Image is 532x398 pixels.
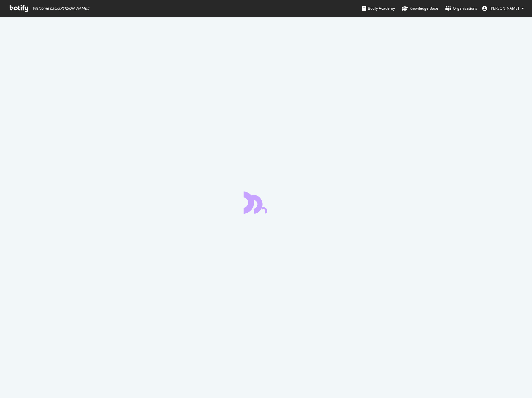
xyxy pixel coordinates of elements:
[445,5,477,12] div: Organizations
[244,191,288,214] div: animation
[490,6,519,11] span: Cedric Cherchi
[33,6,89,11] span: Welcome back, [PERSON_NAME] !
[477,3,529,13] button: [PERSON_NAME]
[402,5,438,12] div: Knowledge Base
[362,5,395,12] div: Botify Academy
